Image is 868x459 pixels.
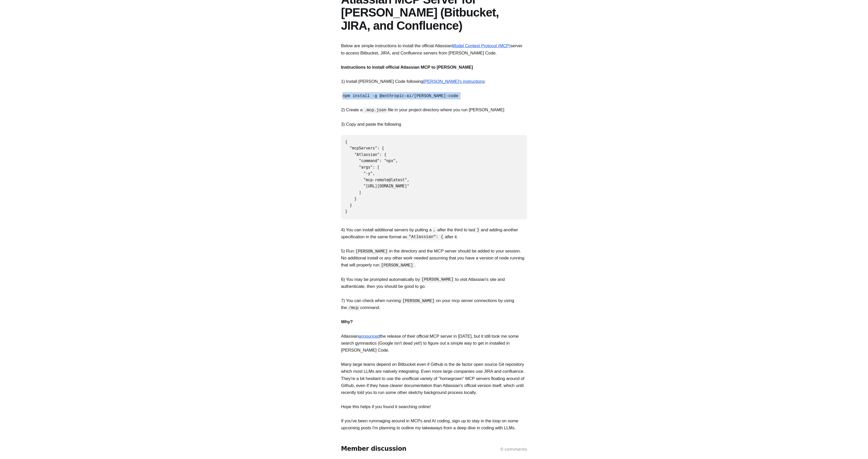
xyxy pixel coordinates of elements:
p: Atlassian the release of their official MCP server in [DATE], but it still took me some search gy... [341,333,527,354]
p: Become a member of to start commenting. [8,38,178,45]
code: /mcp [347,305,360,311]
span: Clearer Thinking [74,39,113,44]
p: 3) Copy and paste the following [341,121,527,128]
p: Many large teams depend on Bitbucket even if Github is the de factor open source Git repository w... [341,361,527,396]
p: 6) You may be prompted automatically by to visit Atlassian's site and authenticate, then you shou... [341,276,527,290]
h1: Start the conversation [55,27,131,36]
a: announced [358,334,380,339]
p: Below are simple instructions to install the official Atlassian server to access Bitbucket, JIRA,... [341,42,527,56]
button: Sign up now [76,52,110,63]
code: .mcp.json [362,107,388,113]
code: [PERSON_NAME] [354,249,389,255]
code: } [475,227,481,233]
strong: Instructions to install official Atlassian MCP to [PERSON_NAME] [341,65,473,70]
code: , [432,227,437,233]
a: Model Context Protocol (MCP) [452,43,510,48]
p: 5) Run in the directory and the MCP server should be added to your session. No additional install... [341,248,527,269]
button: Sign in [105,66,120,72]
p: 4) You can install additional servers by putting a after the third to last and adding another spe... [341,226,527,240]
code: [PERSON_NAME] [379,263,415,268]
code: [PERSON_NAME] [420,277,455,283]
p: 2) Create a file in your project directory where you run [PERSON_NAME] [341,106,527,113]
span: Already a member? [66,66,104,72]
code: npm install -g @anthropic-ai/[PERSON_NAME]-code [341,93,460,99]
div: 0 comments [159,2,186,9]
p: If you've been rummaging around in MCPs and AI coding, sign up to stay in the loop on some upcomi... [341,417,527,431]
code: "Atlassian": { [407,234,445,240]
code: { "mcpServers": { "Atlassian": { "command": "npx", "args": [ "-y", "mcp-remote@latest", "[URL][DO... [345,140,409,214]
strong: Why? [341,319,353,324]
p: 1) Install [PERSON_NAME] Code following : [341,78,527,85]
p: Hope this helps if you found it searching online! [341,403,527,410]
p: 7) You can check when running on your mcp server connections by using the command. [341,297,527,311]
a: [PERSON_NAME]'s instructions [423,79,485,84]
code: [PERSON_NAME] [401,298,436,304]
